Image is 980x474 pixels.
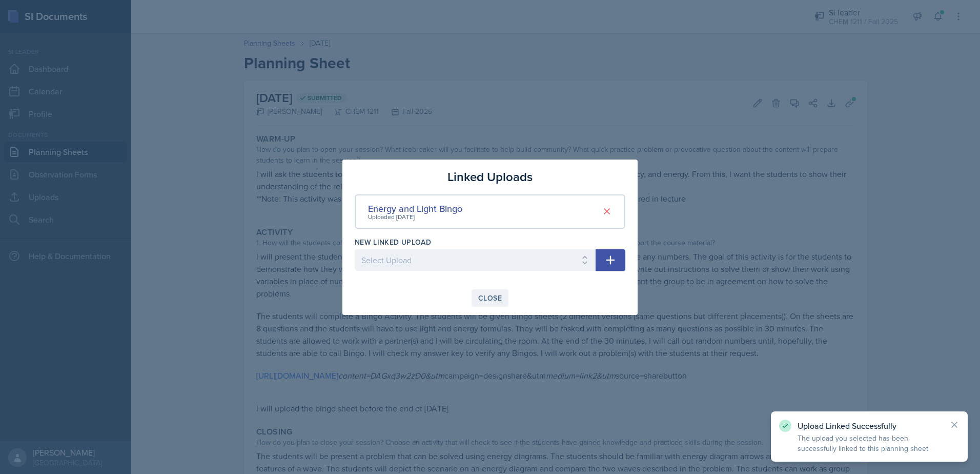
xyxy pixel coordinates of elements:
[355,237,431,247] label: New Linked Upload
[798,421,941,431] p: Upload Linked Successfully
[472,289,508,307] button: Close
[478,294,502,302] div: Close
[447,168,533,186] h3: Linked Uploads
[368,212,462,222] div: Uploaded [DATE]
[368,202,462,215] div: Energy and Light Bingo
[798,433,941,453] p: The upload you selected has been successfully linked to this planning sheet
